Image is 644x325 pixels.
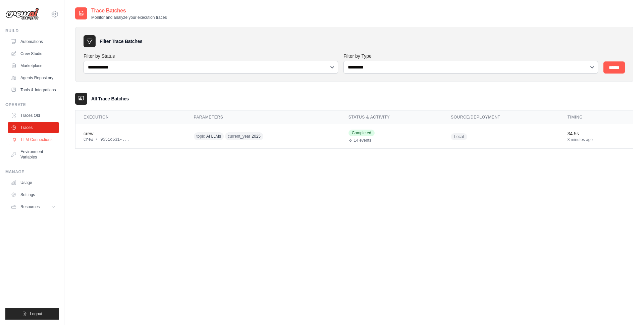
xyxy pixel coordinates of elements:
[186,110,340,124] th: Parameters
[8,73,59,83] a: Agents Repository
[8,48,59,59] a: Crew Studio
[5,308,59,320] button: Logout
[559,110,633,124] th: Timing
[9,134,59,145] a: LLM Connections
[75,124,633,149] tr: View details for crew execution
[5,169,59,175] div: Manage
[8,201,59,212] button: Resources
[206,134,221,139] span: AI LLMs
[84,53,338,59] label: Filter by Status
[8,122,59,133] a: Traces
[8,189,59,200] a: Settings
[8,110,59,121] a: Traces Old
[91,15,167,20] p: Monitor and analyze your execution traces
[5,102,59,107] div: Operate
[5,8,39,20] img: Logo
[252,134,261,139] span: 2025
[30,311,42,317] span: Logout
[8,36,59,47] a: Automations
[451,133,467,140] span: Local
[348,130,375,136] span: Completed
[100,38,142,45] h3: Filter Trace Batches
[228,134,250,139] span: current_year
[75,110,186,124] th: Execution
[5,28,59,34] div: Build
[84,137,178,142] div: Crew • 9551d631-...
[84,130,178,137] div: crew
[568,137,625,142] div: 3 minutes ago
[20,204,40,210] span: Resources
[197,134,205,139] span: topic
[343,53,598,59] label: Filter by Type
[91,7,167,15] h2: Trace Batches
[8,177,59,188] a: Usage
[8,85,59,95] a: Tools & Integrations
[8,60,59,71] a: Marketplace
[354,138,371,143] span: 14 events
[8,146,59,162] a: Environment Variables
[443,110,559,124] th: Source/Deployment
[194,131,323,142] div: topic: AI LLMs, current_year: 2025
[568,130,625,137] div: 34.5s
[340,110,443,124] th: Status & Activity
[91,95,129,102] h3: All Trace Batches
